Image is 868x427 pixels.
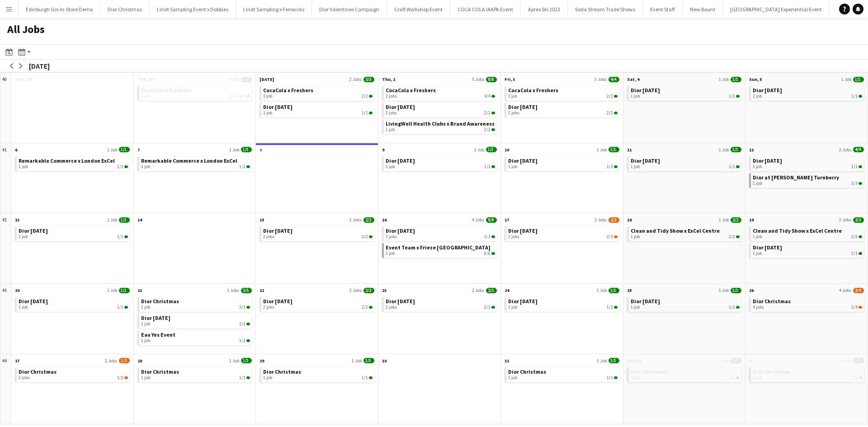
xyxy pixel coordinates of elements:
span: 1 job [508,375,517,380]
span: Tue, 30 [137,76,153,82]
span: 1 job [141,305,150,310]
span: 1/1 [117,234,123,239]
span: 1 job [631,305,640,310]
span: 1 Job [229,358,239,364]
span: 2/2 [859,235,862,238]
span: 1/1 [729,305,735,310]
span: 12 [749,147,754,153]
span: CocaCola x Freshers [263,87,313,94]
span: CocaCola x Freshers [141,87,191,94]
span: Sat, 4 [627,76,639,82]
span: 5 Jobs [472,76,484,82]
span: 1/2 [119,358,130,363]
span: 1/1 [609,288,619,293]
span: 1A [231,94,236,99]
span: 1/1 [369,112,373,114]
span: 1 job [19,234,28,239]
span: Dior Christmas [141,368,179,375]
span: 3/3 [491,235,495,238]
span: 11 [627,147,632,153]
span: 3/3 [246,306,250,309]
span: 1 job [19,164,28,169]
span: 1/1 [124,306,128,309]
span: 2/2 [362,305,368,310]
span: 1 Job [107,287,117,293]
span: 1/1 [117,164,123,169]
span: 5/5 [241,288,252,293]
span: 4/4 [609,77,619,82]
a: Dior [DATE]1 job1/1 [631,297,740,310]
span: Dior Christmas [631,368,669,375]
div: 40 [0,73,11,143]
span: 1 job [753,181,762,186]
span: 1 job [19,305,28,310]
a: Dior Christmas4 jobs3/4 [753,297,862,310]
span: 1/1 [851,94,858,99]
span: Dior October 2025 [263,298,292,305]
span: 1 job [141,321,150,327]
span: 2 jobs [386,110,397,116]
a: Dior [DATE]1 job1/1 [631,86,740,99]
a: Dior Christmas1 job1/1 [263,367,373,380]
span: 2/2 [369,95,373,98]
a: Dior Christmas1 job1/1 [508,367,618,380]
a: CocaCola x Freshers2 jobs4/4 [386,86,495,99]
span: 2 Jobs [105,358,117,364]
span: 1/1 [729,375,735,380]
span: Dior October 2025 [386,103,415,110]
button: Lindt Sampling x Fenwicks [236,0,312,18]
a: Dior [DATE]2 jobs2/2 [508,103,618,116]
a: Dior [DATE]1 job1/1 [263,103,373,116]
span: 28 [137,358,142,364]
span: 1 job [753,251,762,256]
span: 29 [259,358,264,364]
span: 2 jobs [386,305,397,310]
a: Dior [DATE]1 job1/1 [631,156,740,169]
span: 1/1 [246,323,250,325]
span: [DATE] [259,76,274,82]
span: 1/1 [609,147,619,152]
span: 2/2 [369,235,373,238]
span: 1/1 [736,306,740,309]
span: Sun, 5 [749,76,762,82]
a: Dior [DATE]1 job1/1 [753,86,862,99]
span: Dior at Trump Turnberry [753,174,839,181]
span: 1 job [753,375,762,380]
span: Dior October 2025 [753,244,782,251]
a: Remarkable Commerce x London ExCel1 job1/1 [19,156,128,169]
span: 1/2 [239,94,245,99]
span: 1/1 [853,77,864,82]
a: Dior [DATE]2 jobs2/2 [263,226,373,239]
span: 1/1 [614,165,618,168]
span: 4/4 [853,147,864,152]
span: 4 Jobs [472,217,484,223]
span: Clean and Tidy Show x ExCel Centre [631,227,720,234]
span: 3 Jobs [594,76,607,82]
span: Dior October 2025 [508,227,538,234]
span: 2/2 [491,112,495,114]
span: 1 job [753,164,762,169]
span: 17 [505,217,509,223]
span: 23 [382,287,387,293]
span: 1 Job [597,287,607,293]
button: COCA COLA IAAPA Event [450,0,521,18]
button: Soda Stream Trade Shows [568,0,643,18]
span: 1/1 [859,252,862,255]
span: 2/2 [362,234,368,239]
span: 3/3 [484,234,491,239]
span: CocaCola x Freshers [508,87,558,94]
span: 1 job [141,375,150,380]
span: Fri, 3 [505,76,515,82]
span: 1 job [631,94,640,99]
span: 4 jobs [753,305,764,310]
span: 2/2 [607,110,613,116]
span: 1/1 [246,339,250,342]
div: [DATE] [29,61,50,70]
span: Dior October 2025 [631,298,660,305]
span: 2/2 [362,94,368,99]
span: 3 Jobs [227,287,239,293]
span: 1 Job [229,76,239,82]
span: Dior October 2025 [19,227,48,234]
span: 2/3 [609,217,619,223]
span: 2/2 [491,128,495,131]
